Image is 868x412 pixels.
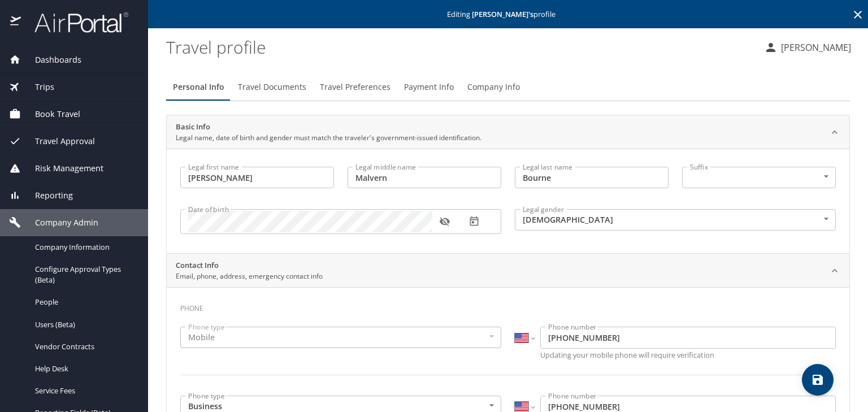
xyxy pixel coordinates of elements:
[173,80,224,94] span: Personal Info
[180,296,836,315] h3: Phone
[238,80,306,94] span: Travel Documents
[35,385,134,396] span: Service Fees
[759,37,856,58] button: [PERSON_NAME]
[472,9,533,19] strong: [PERSON_NAME] 's
[35,297,134,307] span: People
[10,11,22,33] img: icon-airportal.png
[21,162,103,175] span: Risk Management
[22,11,128,33] img: airportal-logo.png
[151,11,865,18] p: Editing profile
[35,242,134,253] span: Company Information
[21,108,80,120] span: Book Travel
[21,135,95,148] span: Travel Approval
[176,122,481,133] h2: Basic Info
[21,54,81,66] span: Dashboards
[176,271,323,281] p: Email, phone, address, emergency contact info
[35,319,134,330] span: Users (Beta)
[467,80,520,94] span: Company Info
[540,352,836,359] p: Updating your mobile phone will require verification
[515,209,836,231] div: [DEMOGRAPHIC_DATA]
[176,133,481,143] p: Legal name, date of birth and gender must match the traveler's government-issued identification.
[167,149,849,253] div: Basic InfoLegal name, date of birth and gender must match the traveler's government-issued identi...
[682,167,836,188] div: ​
[166,73,850,101] div: Profile
[21,189,73,202] span: Reporting
[35,264,134,285] span: Configure Approval Types (Beta)
[176,260,323,271] h2: Contact Info
[404,80,454,94] span: Payment Info
[167,115,849,149] div: Basic InfoLegal name, date of birth and gender must match the traveler's government-issued identi...
[180,327,501,348] div: Mobile
[166,29,755,64] h1: Travel profile
[21,216,98,229] span: Company Admin
[21,81,54,93] span: Trips
[778,41,851,54] p: [PERSON_NAME]
[802,364,834,396] button: save
[167,254,849,288] div: Contact InfoEmail, phone, address, emergency contact info
[35,363,134,374] span: Help Desk
[320,80,390,94] span: Travel Preferences
[35,341,134,352] span: Vendor Contracts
